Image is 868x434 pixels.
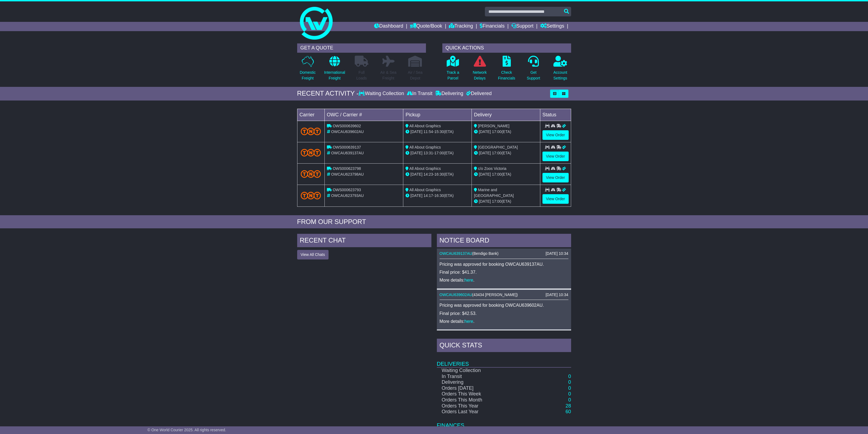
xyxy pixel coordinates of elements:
[440,319,568,324] p: More details: .
[423,193,433,198] span: 14:17
[478,145,518,149] span: [GEOGRAPHIC_DATA]
[473,293,517,297] span: 43434 [PERSON_NAME]
[405,150,469,156] div: - (ETA)
[440,311,568,316] p: Final price: $42.53.
[492,172,502,176] span: 17:00
[474,150,538,156] div: (ETA)
[440,303,568,308] p: Pricing was approved for booking OWCAU639602AU.
[437,403,521,409] td: Orders This Year
[565,403,571,409] a: 28
[297,234,431,249] div: RECENT CHAT
[333,188,361,192] span: OWS000623793
[568,374,571,379] a: 0
[474,199,538,204] div: (ETA)
[492,199,502,203] span: 17:00
[423,129,433,134] span: 11:54
[478,124,509,128] span: [PERSON_NAME]
[410,129,422,134] span: [DATE]
[565,409,571,414] a: 60
[527,70,540,81] p: Get Support
[542,173,569,182] a: View Order
[434,91,465,97] div: Delivering
[437,385,521,391] td: Orders [DATE]
[297,90,359,98] div: RECENT ACTIVITY -
[498,70,515,81] p: Check Financials
[440,251,568,256] div: ( )
[440,293,568,297] div: ( )
[474,129,538,135] div: (ETA)
[410,193,422,198] span: [DATE]
[301,128,321,135] img: TNT_Domestic.png
[479,129,491,134] span: [DATE]
[472,55,487,84] a: NetworkDelays
[405,172,469,177] div: - (ETA)
[568,385,571,391] a: 0
[542,194,569,204] a: View Order
[568,397,571,403] a: 0
[374,22,403,31] a: Dashboard
[479,199,491,203] span: [DATE]
[437,353,571,367] td: Deliveries
[464,319,473,324] a: here
[331,151,364,155] span: OWCAU639137AU
[540,22,564,31] a: Settings
[473,251,497,256] span: Bendigo Bank
[553,70,567,81] p: Account Settings
[437,391,521,397] td: Orders This Week
[405,91,434,97] div: In Transit
[442,43,571,53] div: QUICK ACTIONS
[331,129,364,134] span: OWCAU639602AU
[479,172,491,176] span: [DATE]
[359,91,405,97] div: Waiting Collection
[324,70,345,81] p: International Freight
[301,192,321,199] img: TNT_Domestic.png
[423,151,433,155] span: 13:31
[474,188,514,198] span: Marine and [GEOGRAPHIC_DATA]
[297,250,329,259] button: View All Chats
[526,55,540,84] a: GetSupport
[331,172,364,176] span: OWCAU623798AU
[297,109,324,121] td: Carrier
[437,234,571,249] div: NOTICE BOARD
[473,70,487,81] p: Network Delays
[440,293,472,297] a: OWCAU639602AU
[440,277,568,283] p: More details: .
[297,218,571,226] div: FROM OUR SUPPORT
[437,339,571,353] div: Quick Stats
[410,22,442,31] a: Quote/Book
[474,172,538,177] div: (ETA)
[324,109,403,121] td: OWC / Carrier #
[542,130,569,140] a: View Order
[437,409,521,415] td: Orders Last Year
[301,149,321,156] img: TNT_Domestic.png
[437,379,521,385] td: Delivering
[434,151,444,155] span: 17:00
[409,124,441,128] span: All About Graphics
[301,170,321,178] img: TNT_Domestic.png
[434,129,444,134] span: 15:30
[297,43,426,53] div: GET A QUOTE
[434,172,444,176] span: 16:30
[324,55,345,84] a: InternationalFreight
[542,152,569,161] a: View Order
[446,55,460,84] a: Track aParcel
[449,22,473,31] a: Tracking
[465,91,492,97] div: Delivered
[333,124,361,128] span: OWS000639602
[333,166,361,171] span: OWS000623798
[478,166,506,171] span: c/o Zoos Victoria
[511,22,533,31] a: Support
[479,151,491,155] span: [DATE]
[405,129,469,135] div: - (ETA)
[447,70,459,81] p: Track a Parcel
[440,262,568,267] p: Pricing was approved for booking OWCAU639137AU.
[440,270,568,275] p: Final price: $41.37.
[147,428,226,432] span: © One World Courier 2025. All rights reserved.
[405,193,469,199] div: - (ETA)
[568,379,571,385] a: 0
[492,129,502,134] span: 17:00
[409,166,441,171] span: All About Graphics
[540,109,571,121] td: Status
[480,22,505,31] a: Financials
[403,109,472,121] td: Pickup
